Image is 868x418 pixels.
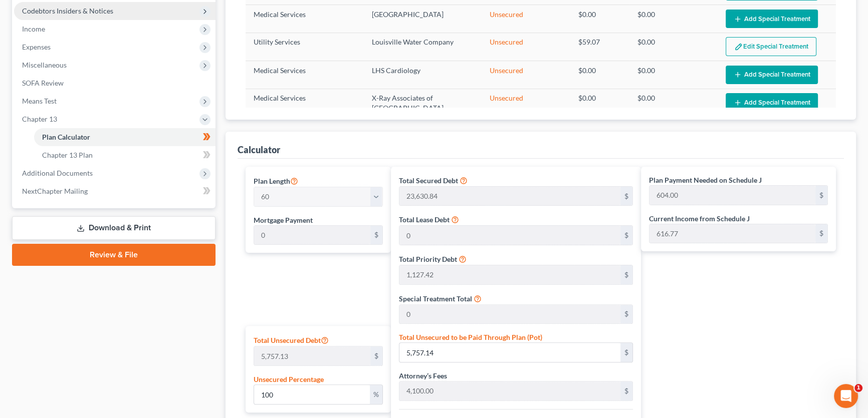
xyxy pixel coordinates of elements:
div: Calculator [238,144,280,156]
td: $0.00 [629,61,718,89]
div: $ [620,305,632,324]
td: Medical Services [246,61,364,89]
button: Add Special Treatment [726,93,818,112]
input: 0.00 [399,265,620,284]
a: Plan Calculator [34,128,215,146]
td: Unsecured [482,61,570,89]
div: $ [370,226,382,245]
label: Total Lease Debt [399,214,450,225]
input: 0.00 [254,226,370,245]
td: $0.00 [629,89,718,118]
input: 0.00 [399,305,620,324]
label: Attorney’s Fees [399,370,447,381]
label: Plan Payment Needed on Schedule J [649,175,762,185]
label: Plan Length [254,175,298,187]
label: Total Unsecured to be Paid Through Plan (Pot) [399,332,542,342]
label: Current Income from Schedule J [649,213,750,224]
div: $ [620,381,632,400]
input: 0.00 [649,186,815,205]
td: Medical Services [246,5,364,33]
td: Unsecured [482,33,570,61]
input: 0.00 [254,346,370,365]
input: 0.00 [399,343,620,362]
span: Codebtors Insiders & Notices [22,7,113,15]
iframe: Intercom live chat [834,384,858,408]
span: Plan Calculator [42,133,90,141]
a: SOFA Review [14,74,215,92]
label: Total Unsecured Debt [254,334,329,346]
td: Louisville Water Company [364,33,482,61]
span: Additional Documents [22,169,93,177]
div: $ [620,265,632,284]
a: Download & Print [12,216,215,240]
span: Miscellaneous [22,61,67,69]
span: Expenses [22,43,51,51]
div: $ [815,224,827,243]
input: 0.00 [399,226,620,245]
input: 0.00 [649,224,815,243]
td: Unsecured [482,5,570,33]
input: 0.00 [399,187,620,206]
td: $0.00 [629,5,718,33]
button: Add Special Treatment [726,10,818,28]
td: $0.00 [570,89,629,118]
td: $0.00 [570,61,629,89]
td: $0.00 [629,33,718,61]
div: $ [620,226,632,245]
td: LHS Cardiology [364,61,482,89]
input: 0.00 [399,381,620,400]
td: $0.00 [570,5,629,33]
div: % [370,385,382,404]
td: Medical Services [246,89,364,118]
span: Income [22,25,45,33]
span: Chapter 13 Plan [42,151,93,159]
img: edit-pencil-c1479a1de80d8dea1e2430c2f745a3c6a07e9d7aa2eeffe225670001d78357a8.svg [734,43,743,51]
span: NextChapter Mailing [22,187,88,195]
a: Chapter 13 Plan [34,146,215,164]
div: $ [370,346,382,365]
div: $ [815,186,827,205]
td: X-Ray Associates of [GEOGRAPHIC_DATA] [364,89,482,118]
span: Chapter 13 [22,115,57,123]
div: $ [620,187,632,206]
button: Add Special Treatment [726,66,818,84]
td: Unsecured [482,89,570,118]
label: Special Treatment Total [399,293,472,304]
div: $ [620,343,632,362]
td: Utility Services [246,33,364,61]
label: Total Secured Debt [399,175,458,186]
label: Mortgage Payment [254,215,313,225]
button: Edit Special Treatment [726,37,816,56]
a: NextChapter Mailing [14,182,215,200]
a: Review & File [12,244,215,266]
span: 1 [854,384,862,392]
span: Means Test [22,97,57,105]
span: SOFA Review [22,79,64,87]
label: Unsecured Percentage [254,374,324,384]
td: [GEOGRAPHIC_DATA] [364,5,482,33]
input: 0.00 [254,385,370,404]
label: Total Priority Debt [399,254,457,264]
td: $59.07 [570,33,629,61]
